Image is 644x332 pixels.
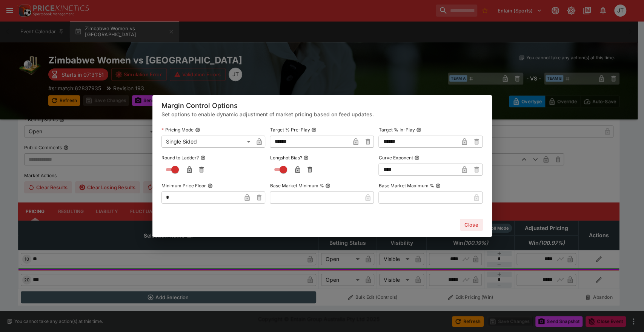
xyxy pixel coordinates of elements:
button: Target % In-Play [416,127,421,133]
p: Pricing Mode [161,127,194,133]
button: Base Market Maximum % [435,183,441,188]
button: Pricing Mode [195,127,200,133]
p: Minimum Price Floor [161,182,206,189]
h5: Margin Control Options [161,101,483,110]
p: Target % Pre-Play [270,127,310,133]
button: Round to Ladder? [200,155,206,161]
button: Base Market Minimum % [325,183,330,188]
button: Target % Pre-Play [311,127,317,133]
h6: Set options to enable dynamic adjustment of market pricing based on feed updates. [161,110,483,118]
p: Longshot Bias? [270,154,302,161]
p: Target % In-Play [378,127,415,133]
button: Close [460,219,483,231]
p: Base Market Maximum % [378,182,434,189]
button: Longshot Bias? [303,155,309,161]
button: Minimum Price Floor [207,183,213,188]
p: Round to Ladder? [161,154,199,161]
button: Curve Exponent [414,155,420,161]
p: Base Market Minimum % [270,182,324,189]
p: Curve Exponent [378,154,413,161]
div: Single Sided [161,136,254,148]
